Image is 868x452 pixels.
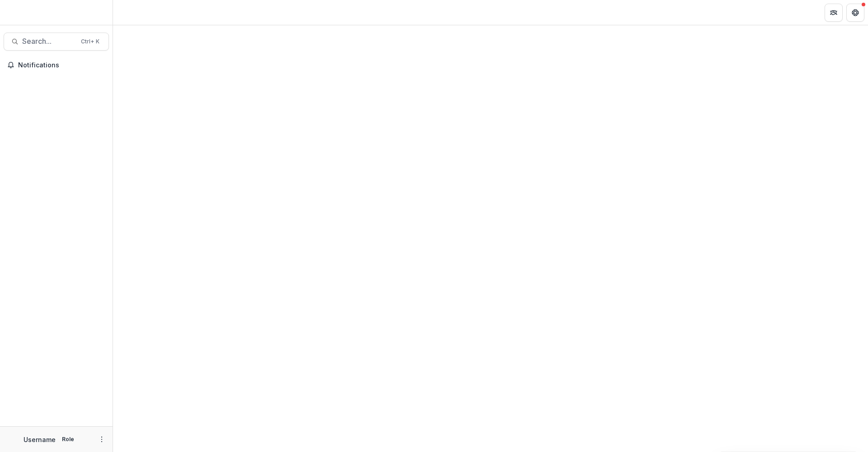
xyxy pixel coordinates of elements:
p: Username [24,435,56,444]
button: Partners [825,4,843,22]
button: Get Help [846,4,864,22]
div: Ctrl + K [79,37,101,47]
nav: breadcrumb [117,6,155,19]
p: Role [59,435,77,443]
button: Notifications [4,58,109,72]
button: Search... [4,33,109,51]
button: More [96,434,107,445]
span: Search... [22,37,75,46]
span: Notifications [18,61,105,69]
